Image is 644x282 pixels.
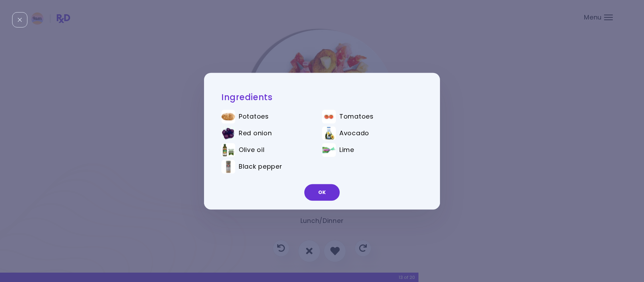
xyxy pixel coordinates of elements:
span: Avocado [339,129,369,137]
span: Black pepper [239,163,282,170]
div: Close [12,12,27,27]
span: Lime [339,146,354,154]
span: Olive oil [239,146,264,154]
button: OK [304,184,340,201]
h2: Ingredients [221,92,423,103]
span: Tomatoes [339,113,374,120]
span: Potatoes [239,113,269,120]
span: Red onion [239,129,272,137]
